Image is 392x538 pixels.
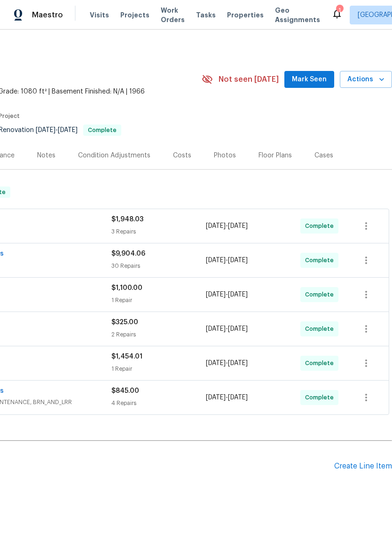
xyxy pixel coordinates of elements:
span: Complete [305,359,337,368]
span: $1,948.03 [111,216,143,223]
span: $9,904.06 [111,250,145,257]
span: [DATE] [58,127,78,133]
span: - [206,359,248,368]
span: [DATE] [206,291,226,298]
span: $845.00 [111,388,139,394]
span: Complete [84,127,120,133]
span: Complete [305,221,337,231]
span: - [206,256,248,265]
span: Visits [90,10,109,20]
span: [DATE] [228,326,248,332]
span: $1,454.01 [111,353,142,360]
span: Properties [227,10,264,20]
div: 3 Repairs [111,227,206,236]
div: Costs [173,151,191,160]
span: [DATE] [206,326,226,332]
span: Complete [305,256,337,265]
div: 1 Repair [111,296,206,305]
span: Geo Assignments [275,6,320,24]
div: Photos [214,151,236,160]
span: [DATE] [228,291,248,298]
span: $325.00 [111,319,138,326]
span: Work Orders [161,6,185,24]
div: 4 Repairs [111,398,206,408]
span: Mark Seen [292,74,327,86]
span: - [206,324,248,334]
span: - [206,393,248,402]
span: - [206,290,248,299]
span: [DATE] [228,394,248,401]
div: Cases [314,151,333,160]
span: [DATE] [228,257,248,264]
span: [DATE] [36,127,55,133]
div: Notes [37,151,55,160]
span: Projects [120,10,149,20]
span: Complete [305,324,337,334]
span: - [36,127,78,133]
span: Complete [305,393,337,402]
span: - [206,221,248,231]
div: Create Line Item [334,462,392,471]
span: [DATE] [206,360,226,366]
span: Maestro [32,10,63,20]
span: [DATE] [206,394,226,401]
span: [DATE] [206,257,226,264]
span: [DATE] [206,223,226,229]
button: Mark Seen [284,71,334,88]
span: $1,100.00 [111,285,142,291]
span: Tasks [196,12,216,18]
div: Floor Plans [259,151,292,160]
span: [DATE] [228,360,248,366]
span: Not seen [DATE] [219,75,279,84]
span: Complete [305,290,337,299]
div: 30 Repairs [111,261,206,271]
div: Condition Adjustments [78,151,150,160]
span: Actions [347,74,384,86]
span: [DATE] [228,223,248,229]
div: 1 [336,6,343,15]
div: 1 Repair [111,364,206,374]
div: 2 Repairs [111,330,206,339]
button: Actions [340,71,392,88]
